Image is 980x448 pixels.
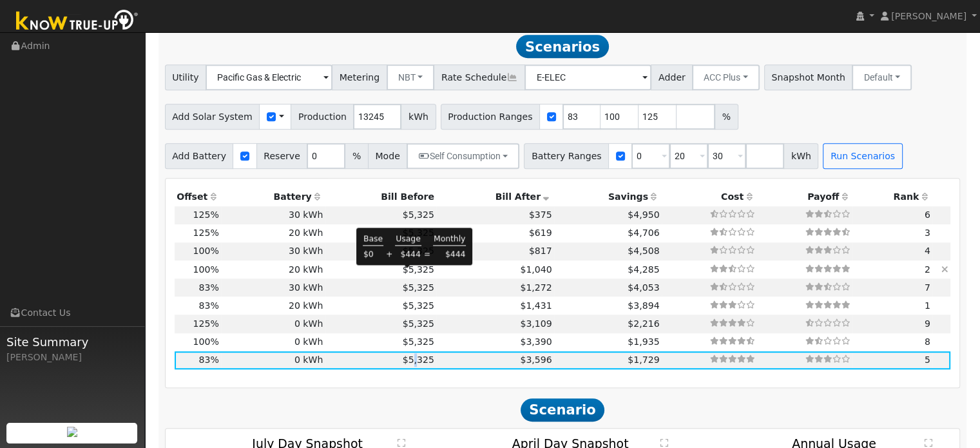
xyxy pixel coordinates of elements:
[67,427,77,437] img: retrieve
[520,300,552,311] span: $1,431
[823,143,902,169] button: Run Scenarios
[433,248,466,261] td: $444
[221,333,325,351] td: 0 kWh
[628,300,659,311] span: $3,894
[925,246,930,256] span: 4
[387,64,435,90] button: NBT
[198,300,218,311] span: 83%
[925,209,930,220] span: 6
[403,282,434,293] span: $5,325
[345,143,368,169] span: %
[516,35,608,58] span: Scenarios
[852,64,912,90] button: Default
[925,264,930,275] span: 2
[628,355,659,365] span: $1,729
[403,264,434,275] span: $5,325
[193,318,219,329] span: 125%
[925,438,932,447] text: 
[651,64,693,90] span: Adder
[221,315,325,333] td: 0 kWh
[368,143,407,169] span: Mode
[891,11,966,21] span: [PERSON_NAME]
[221,278,325,297] td: 30 kWh
[193,336,219,347] span: 100%
[403,318,434,329] span: $5,325
[193,246,219,256] span: 100%
[256,143,308,169] span: Reserve
[10,7,145,36] img: Know True-Up
[6,351,138,364] div: [PERSON_NAME]
[401,104,436,130] span: kWh
[628,209,659,220] span: $4,950
[221,206,325,224] td: 30 kWh
[198,355,218,365] span: 83%
[221,260,325,278] td: 20 kWh
[925,355,930,365] span: 5
[206,64,332,90] input: Select a Utility
[521,398,605,422] span: Scenario
[165,143,234,169] span: Add Battery
[403,300,434,311] span: $5,325
[403,355,434,365] span: $5,325
[661,438,669,447] text: 
[524,64,651,90] input: Select a Rate Schedule
[715,104,738,130] span: %
[520,318,552,329] span: $3,109
[692,64,760,90] button: ACC Plus
[628,336,659,347] span: $1,935
[423,248,431,261] td: =
[807,191,839,202] span: Payoff
[407,143,519,169] button: Self Consumption
[628,264,659,275] span: $4,285
[721,191,744,202] span: Cost
[524,143,609,169] span: Battery Ranges
[893,191,919,202] span: Rank
[221,297,325,315] td: 20 kWh
[385,248,393,261] td: +
[520,355,552,365] span: $3,596
[520,336,552,347] span: $3,390
[608,191,648,202] span: Savings
[434,64,525,90] span: Rate Schedule
[395,232,421,246] td: Usage
[363,248,383,261] td: $0
[291,104,354,130] span: Production
[529,228,552,238] span: $619
[398,438,406,447] text: 
[925,228,930,238] span: 3
[925,336,930,347] span: 8
[436,188,554,206] th: Bill After
[441,104,540,130] span: Production Ranges
[925,282,930,293] span: 7
[193,209,219,220] span: 125%
[529,209,552,220] span: $375
[363,232,383,246] td: Base
[325,188,437,206] th: Bill Before
[628,318,659,329] span: $2,216
[520,282,552,293] span: $1,272
[529,246,552,256] span: $817
[764,64,853,90] span: Snapshot Month
[198,282,218,293] span: 83%
[221,351,325,369] td: 0 kWh
[221,188,325,206] th: Battery
[193,228,219,238] span: 125%
[628,282,659,293] span: $4,053
[628,246,659,256] span: $4,508
[403,209,434,220] span: $5,325
[395,248,421,261] td: $444
[925,318,930,329] span: 9
[221,242,325,260] td: 30 kWh
[193,264,219,275] span: 100%
[165,64,207,90] span: Utility
[175,188,222,206] th: Offset
[783,143,818,169] span: kWh
[941,264,948,275] a: Hide scenario
[925,300,930,311] span: 1
[520,264,552,275] span: $1,040
[165,104,260,130] span: Add Solar System
[6,333,138,351] span: Site Summary
[628,228,659,238] span: $4,706
[403,336,434,347] span: $5,325
[332,64,387,90] span: Metering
